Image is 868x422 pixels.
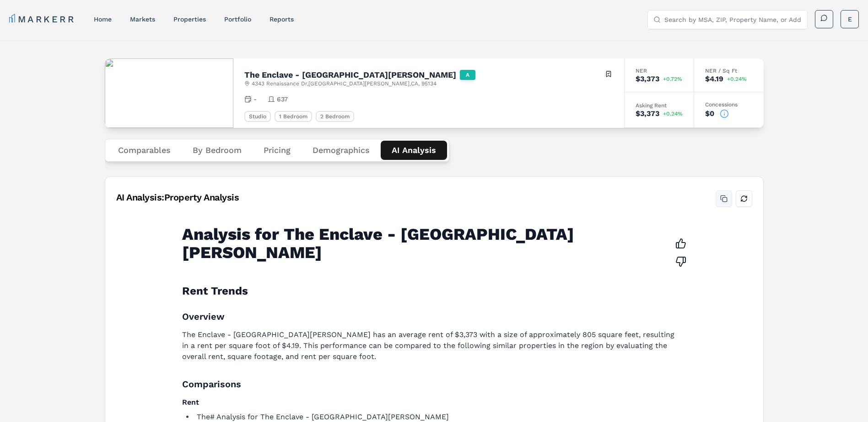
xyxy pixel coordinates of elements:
button: AI Analysis [381,141,447,160]
h3: Comparisons [182,377,675,391]
div: NER / Sq Ft [705,68,753,74]
span: - [253,95,257,104]
h3: Overview [182,309,675,324]
span: +0.72% [663,76,682,82]
h1: Analysis for The Enclave - [GEOGRAPHIC_DATA][PERSON_NAME] [182,225,675,262]
span: +0.24% [663,111,683,116]
div: $0 [705,110,714,117]
div: 1 Bedroom [275,111,312,122]
div: A [460,70,475,80]
h4: Rent [182,397,675,408]
div: Asking Rent [636,103,683,108]
span: 637 [277,95,288,104]
div: AI Analysis: Property Analysis [116,191,239,204]
a: properties [173,16,206,23]
button: Copy analysis [716,190,732,207]
div: Concessions [705,102,753,107]
div: $3,373 [636,110,659,117]
button: Refresh analysis [736,190,752,207]
input: Search by MSA, ZIP, Property Name, or Address [664,11,802,29]
a: home [94,16,112,23]
button: E [841,10,859,28]
a: markets [130,16,155,23]
a: Portfolio [224,16,251,23]
div: $4.19 [705,75,723,83]
div: 2 Bedroom [316,111,354,122]
a: reports [270,16,294,23]
span: 4343 Renaissance Dr , [GEOGRAPHIC_DATA][PERSON_NAME] , CA , 95134 [252,80,437,87]
button: Pricing [253,141,302,160]
span: +0.24% [727,76,747,82]
div: Studio [244,111,271,122]
button: Comparables [107,141,182,160]
button: Demographics [302,141,381,160]
div: $3,373 [636,75,659,83]
h2: The Enclave - [GEOGRAPHIC_DATA][PERSON_NAME] [244,71,456,79]
a: MARKERR [9,13,75,26]
p: The Enclave - [GEOGRAPHIC_DATA][PERSON_NAME] has an average rent of $3,373 with a size of approxi... [182,329,675,362]
span: E [848,15,852,24]
button: By Bedroom [182,141,253,160]
h2: Rent Trends [182,284,675,298]
div: NER [636,68,683,74]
